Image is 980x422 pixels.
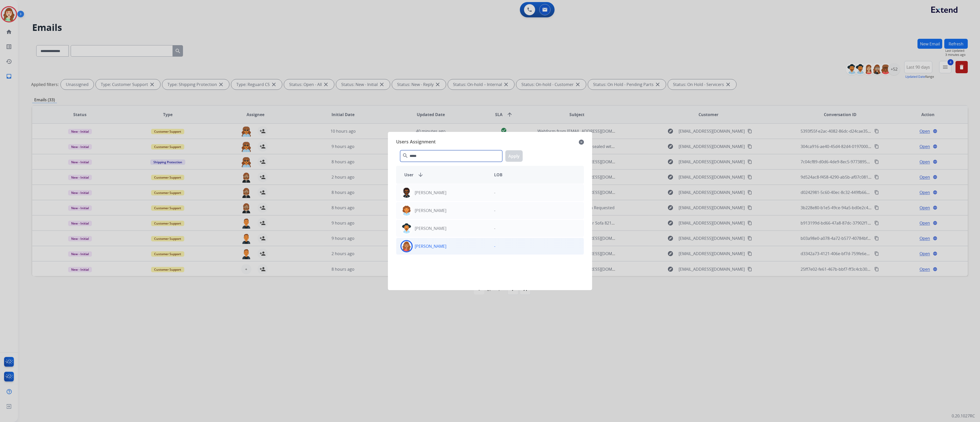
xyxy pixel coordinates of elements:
[415,190,446,196] p: [PERSON_NAME]
[396,138,436,146] span: Users Assignment
[400,172,490,178] div: User
[494,243,495,249] p: -
[415,225,446,231] p: [PERSON_NAME]
[415,243,446,249] p: [PERSON_NAME]
[494,225,495,231] p: -
[418,172,424,178] mat-icon: arrow_downward
[402,153,408,159] mat-icon: search
[494,207,495,214] p: -
[415,207,446,214] p: [PERSON_NAME]
[505,150,523,162] button: Apply
[494,172,503,178] span: LOB
[494,190,495,196] p: -
[579,139,584,145] mat-icon: close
